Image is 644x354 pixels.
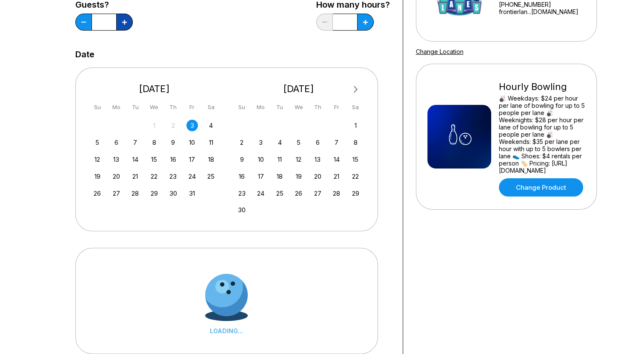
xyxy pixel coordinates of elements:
[92,137,103,148] div: Choose Sunday, October 5th, 2025
[92,188,103,199] div: Choose Sunday, October 26th, 2025
[236,171,248,182] div: Choose Sunday, November 16th, 2025
[350,120,361,131] div: Choose Saturday, November 1st, 2025
[293,137,304,148] div: Choose Wednesday, November 5th, 2025
[129,101,141,113] div: Tu
[111,188,122,199] div: Choose Monday, October 27th, 2025
[167,120,179,131] div: Not available Thursday, October 2nd, 2025
[255,101,266,113] div: Mo
[499,81,585,93] div: Hourly Bowling
[111,101,122,113] div: Mo
[274,101,286,113] div: Tu
[499,1,578,8] div: [PHONE_NUMBER]
[167,137,179,148] div: Choose Thursday, October 9th, 2025
[75,50,94,59] label: Date
[312,188,323,199] div: Choose Thursday, November 27th, 2025
[129,171,141,182] div: Choose Tuesday, October 21st, 2025
[149,188,160,199] div: Choose Wednesday, October 29th, 2025
[186,171,198,182] div: Choose Friday, October 24th, 2025
[186,101,198,113] div: Fr
[186,188,198,199] div: Choose Friday, October 31st, 2025
[111,171,122,182] div: Choose Monday, October 20th, 2025
[186,154,198,165] div: Choose Friday, October 17th, 2025
[312,101,323,113] div: Th
[331,171,342,182] div: Choose Friday, November 21st, 2025
[205,137,217,148] div: Choose Saturday, October 11th, 2025
[149,101,160,113] div: We
[293,188,304,199] div: Choose Wednesday, November 26th, 2025
[111,154,122,165] div: Choose Monday, October 13th, 2025
[236,154,248,165] div: Choose Sunday, November 9th, 2025
[91,119,218,199] div: month 2025-10
[350,154,361,165] div: Choose Saturday, November 15th, 2025
[350,188,361,199] div: Choose Saturday, November 29th, 2025
[235,119,363,216] div: month 2025-11
[293,171,304,182] div: Choose Wednesday, November 19th, 2025
[129,137,141,148] div: Choose Tuesday, October 7th, 2025
[293,101,304,113] div: We
[293,154,304,165] div: Choose Wednesday, November 12th, 2025
[312,171,323,182] div: Choose Thursday, November 20th, 2025
[111,137,122,148] div: Choose Monday, October 6th, 2025
[205,171,217,182] div: Choose Saturday, October 25th, 2025
[205,154,217,165] div: Choose Saturday, October 18th, 2025
[167,154,179,165] div: Choose Thursday, October 16th, 2025
[331,137,342,148] div: Choose Friday, November 7th, 2025
[312,154,323,165] div: Choose Thursday, November 13th, 2025
[331,188,342,199] div: Choose Friday, November 28th, 2025
[350,101,361,113] div: Sa
[499,8,578,15] a: frontierlan...[DOMAIN_NAME]
[233,83,365,95] div: [DATE]
[255,154,266,165] div: Choose Monday, November 10th, 2025
[167,171,179,182] div: Choose Thursday, October 23rd, 2025
[236,204,248,216] div: Choose Sunday, November 30th, 2025
[416,48,464,55] a: Change Location
[236,188,248,199] div: Choose Sunday, November 23rd, 2025
[205,101,217,113] div: Sa
[149,154,160,165] div: Choose Wednesday, October 15th, 2025
[236,137,248,148] div: Choose Sunday, November 2nd, 2025
[499,95,585,174] div: 🎳 Weekdays: $24 per hour per lane of bowling for up to 5 people per lane 🎳 Weeknights: $28 per ho...
[167,188,179,199] div: Choose Thursday, October 30th, 2025
[92,171,103,182] div: Choose Sunday, October 19th, 2025
[331,101,342,113] div: Fr
[149,120,160,131] div: Not available Wednesday, October 1st, 2025
[129,188,141,199] div: Choose Tuesday, October 28th, 2025
[255,137,266,148] div: Choose Monday, November 3rd, 2025
[274,188,286,199] div: Choose Tuesday, November 25th, 2025
[274,137,286,148] div: Choose Tuesday, November 4th, 2025
[350,137,361,148] div: Choose Saturday, November 8th, 2025
[186,137,198,148] div: Choose Friday, October 10th, 2025
[274,154,286,165] div: Choose Tuesday, November 11th, 2025
[167,101,179,113] div: Th
[349,83,363,96] button: Next Month
[427,105,491,169] img: Hourly Bowling
[255,188,266,199] div: Choose Monday, November 24th, 2025
[186,120,198,131] div: Choose Friday, October 3rd, 2025
[92,101,103,113] div: Su
[149,171,160,182] div: Choose Wednesday, October 22nd, 2025
[89,83,220,95] div: [DATE]
[205,120,217,131] div: Choose Saturday, October 4th, 2025
[274,171,286,182] div: Choose Tuesday, November 18th, 2025
[312,137,323,148] div: Choose Thursday, November 6th, 2025
[236,101,248,113] div: Su
[129,154,141,165] div: Choose Tuesday, October 14th, 2025
[255,171,266,182] div: Choose Monday, November 17th, 2025
[350,171,361,182] div: Choose Saturday, November 22nd, 2025
[499,178,583,197] a: Change Product
[92,154,103,165] div: Choose Sunday, October 12th, 2025
[149,137,160,148] div: Choose Wednesday, October 8th, 2025
[331,154,342,165] div: Choose Friday, November 14th, 2025
[205,327,248,334] div: LOADING...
